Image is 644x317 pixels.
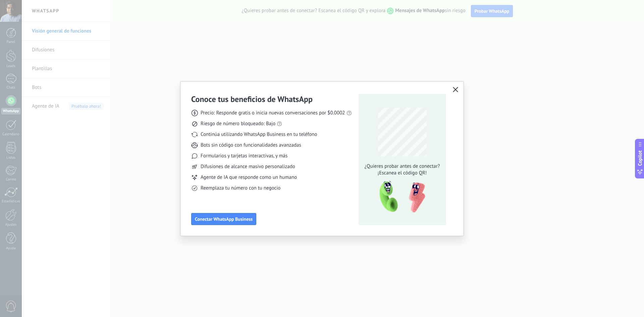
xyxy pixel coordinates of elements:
span: Precio: Responde gratis o inicia nuevas conversaciones por $0.0002 [201,110,345,116]
span: Difusiones de alcance masivo personalizado [201,163,295,170]
span: Agente de IA que responde como un humano [201,174,297,181]
span: Riesgo de número bloqueado: Bajo [201,120,275,127]
button: Conectar WhatsApp Business [191,213,256,225]
span: Formularios y tarjetas interactivas, y más [201,153,287,159]
span: ¡Escanea el código QR! [363,170,442,176]
span: Conectar WhatsApp Business [195,217,253,221]
span: Copilot [637,150,643,166]
span: ¿Quieres probar antes de conectar? [363,163,442,170]
img: qr-pic-1x.png [374,179,427,215]
span: Continúa utilizando WhatsApp Business en tu teléfono [201,131,317,138]
span: Bots sin código con funcionalidades avanzadas [201,142,301,149]
h3: Conoce tus beneficios de WhatsApp [191,94,313,104]
span: Reemplaza tu número con tu negocio [201,185,280,192]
